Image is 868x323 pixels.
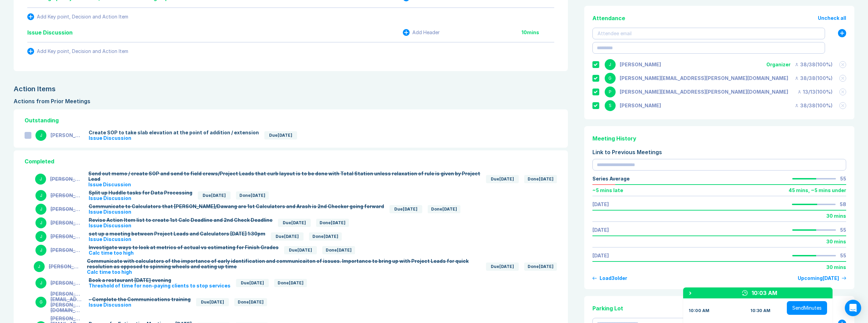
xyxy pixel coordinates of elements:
[309,232,342,241] div: Done [DATE]
[798,275,839,281] div: Upcoming [DATE]
[274,279,307,287] div: Done [DATE]
[592,148,846,156] div: Link to Previous Meetings
[605,86,616,97] div: P
[89,297,191,302] div: - Complete the Communications training
[25,116,557,124] div: Outstanding
[840,227,846,233] div: 55
[592,275,627,281] button: Load3older
[826,213,846,219] div: 30 mins
[316,219,349,227] div: Done [DATE]
[50,176,83,182] div: [PERSON_NAME]
[605,73,616,84] div: G
[789,188,846,193] div: 45 mins , ~ 5 mins under
[750,308,770,313] div: 10:30 AM
[89,196,192,201] div: Issue Discussion
[322,246,355,254] div: Done [DATE]
[50,220,83,226] div: [PERSON_NAME]
[35,231,46,242] div: J
[412,30,440,35] div: Add Header
[35,174,46,185] div: J
[592,304,846,312] div: Parking Lot
[845,300,861,316] div: Open Intercom Messenger
[198,191,231,200] div: Due [DATE]
[89,130,259,135] div: Create SOP to take slab elevation at the point of addition / extension
[35,130,46,141] div: J
[284,246,317,254] div: Due [DATE]
[89,223,273,228] div: Issue Discussion
[236,191,269,200] div: Done [DATE]
[278,219,311,227] div: Due [DATE]
[50,234,83,239] div: [PERSON_NAME]
[620,76,788,81] div: gurjeet.nandra@coregeomatics.com
[34,261,45,272] div: J
[592,253,609,258] a: [DATE]
[752,289,777,297] div: 10:03 AM
[14,97,568,105] div: Actions from Prior Meetings
[795,76,833,81] div: 38 / 38 ( 100 %)
[234,298,267,306] div: Done [DATE]
[87,269,481,275] div: Calc time too high
[486,175,519,183] div: Due [DATE]
[818,15,846,21] button: Uncheck all
[389,205,422,213] div: Due [DATE]
[50,247,83,253] div: [PERSON_NAME]
[35,217,46,228] div: J
[605,59,616,70] div: J
[89,245,279,250] div: Investigate ways to look at metrics of actual vs estimating for Finish Grades
[50,133,83,138] div: [PERSON_NAME]
[89,302,191,308] div: Issue Discussion
[50,193,83,198] div: [PERSON_NAME]
[271,232,304,241] div: Due [DATE]
[50,280,83,286] div: [PERSON_NAME]
[840,202,846,207] div: 58
[592,176,630,181] div: Series Average
[620,103,661,108] div: Shana Davis
[89,283,231,288] div: Threshold of time for non-paying clients to stop services
[264,131,297,139] div: Due [DATE]
[798,275,846,281] a: Upcoming[DATE]
[795,62,833,67] div: 38 / 38 ( 100 %)
[524,263,557,271] div: Done [DATE]
[592,188,623,193] div: ~ 5 mins late
[35,245,46,256] div: J
[840,176,846,181] div: 55
[620,62,661,67] div: Jeremy Park
[89,204,384,209] div: Communicate to Calculators that [PERSON_NAME]/Dawang are 1st Calculators and Arash is 2nd Checker...
[27,28,73,37] div: Issue Discussion
[27,48,128,55] button: Add Key point, Decision and Action Item
[89,237,265,242] div: Issue Discussion
[89,231,265,237] div: set up a meeting between Project Leads and Calculators [DATE] 1:30pm
[605,100,616,111] div: S
[486,263,519,271] div: Due [DATE]
[35,204,46,215] div: J
[592,227,609,233] a: [DATE]
[50,206,83,212] div: [PERSON_NAME]
[25,157,557,165] div: Completed
[35,190,46,201] div: J
[787,301,827,315] button: SendMinutes
[37,14,128,19] div: Add Key point, Decision and Action Item
[840,253,846,258] div: 55
[797,89,833,95] div: 13 / 13 ( 100 %)
[236,279,269,287] div: Due [DATE]
[35,278,46,288] div: J
[600,275,627,281] div: Load 3 older
[88,171,480,182] div: Send out memo / create SOP and send to field crews/Project Leads that curb layout is to be done w...
[592,14,625,22] div: Attendance
[592,202,609,207] a: [DATE]
[89,190,192,196] div: Split up Huddle tasks for Data Processing
[689,308,709,313] div: 10:00 AM
[14,85,568,93] div: Action Items
[524,175,557,183] div: Done [DATE]
[27,13,128,20] button: Add Key point, Decision and Action Item
[521,30,554,35] div: 10 mins
[89,250,279,256] div: Calc time too high
[620,89,788,95] div: paul.struch@coregeomatics.com
[766,62,791,67] div: Organizer
[89,217,273,223] div: Revise Action Item list to create 1st Calc Deadline and 2nd Check Deadline
[35,297,46,308] div: G
[89,278,231,283] div: Book a restaurant [DATE] evening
